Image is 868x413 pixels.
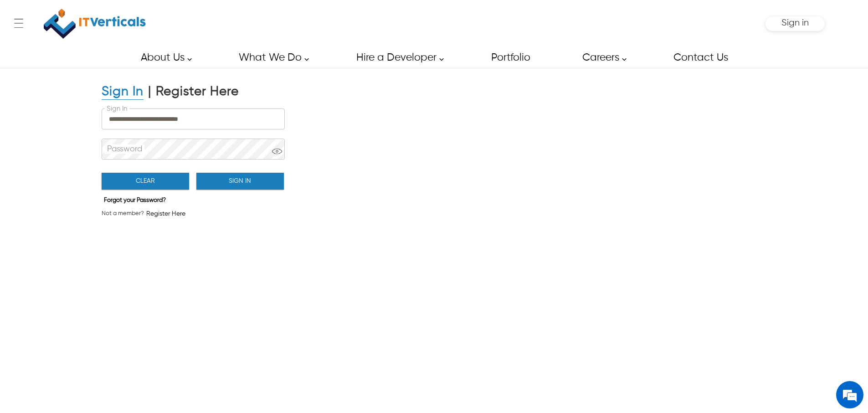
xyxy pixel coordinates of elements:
div: Register Here [156,84,239,100]
a: Sign in [781,21,809,27]
button: Sign In [196,173,284,190]
span: Not a member? [102,209,144,218]
a: Careers [572,47,632,68]
a: Hire a Developer [346,47,449,68]
a: Portfolio [481,47,540,68]
a: About Us [130,47,197,68]
span: Sign in [781,18,809,28]
div: Sign In [102,84,144,100]
button: Forgot your Password? [102,195,168,206]
button: Clear [102,173,189,190]
div: | [148,84,151,100]
span: Register Here [146,209,185,218]
a: What We Do [228,47,314,68]
img: IT Verticals Inc [44,5,146,43]
a: Contact Us [663,47,738,68]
